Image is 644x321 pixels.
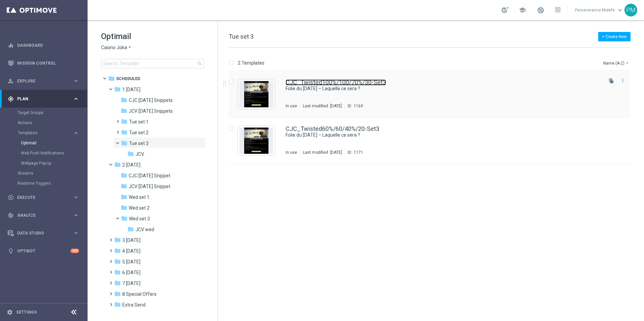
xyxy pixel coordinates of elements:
button: lightbulb Optibot +10 [7,248,79,254]
span: Explore [17,79,73,83]
span: Wed set 1 [129,194,150,200]
img: 1169.jpeg [239,81,273,107]
button: person_search Explore keyboard_arrow_right [7,78,79,84]
div: Optimail [21,138,87,148]
button: play_circle_outline Execute keyboard_arrow_right [7,195,79,200]
a: Streams [18,171,70,176]
i: gps_fixed [8,96,14,102]
button: Data Studio keyboard_arrow_right [7,230,79,236]
span: 3 Thursday [122,237,140,243]
span: Scheduled [116,76,140,82]
i: folder [121,97,127,103]
a: Actions [18,120,70,126]
a: CJC_Twisted60%/60/40%/20-Set3 [286,126,379,132]
span: Tue set 2 [129,130,149,136]
button: Mission Control [7,61,79,66]
span: Wed set 2 [129,205,150,211]
div: Optibot [8,242,79,260]
span: Templates [18,131,66,135]
div: ID: [345,103,363,109]
div: Data Studio [8,230,73,236]
i: folder [121,107,127,114]
div: Web Push Notifications [21,148,87,158]
div: In use [286,150,297,155]
div: +10 [70,249,79,253]
div: Last modified: [DATE] [300,103,345,109]
i: keyboard_arrow_right [73,130,79,136]
span: 2 Wednesday [122,162,140,168]
i: track_changes [8,212,14,218]
a: Target Groups [18,110,70,115]
div: Plan [8,96,73,102]
button: track_changes Analyze keyboard_arrow_right [7,213,79,218]
i: folder [114,86,121,93]
span: CJC Wednesday Snippet [129,173,170,179]
i: arrow_drop_down [624,60,630,66]
a: Optimail [21,140,70,146]
span: 6 Sunday [122,270,140,276]
span: CJC Tuesday Snippets [129,97,173,103]
span: school [519,6,526,14]
button: equalizer Dashboard [7,43,79,48]
input: Search Template [101,59,204,68]
a: Webpage Pop-up [21,160,70,166]
i: keyboard_arrow_right [73,212,79,218]
i: keyboard_arrow_right [73,194,79,201]
div: Explore [8,78,73,84]
a: CJC_Twisted100%/100/70%/30-Set3 [286,79,386,85]
span: JCV [135,151,144,157]
i: settings [7,309,13,315]
i: folder [114,161,121,168]
i: play_circle_outline [8,194,14,201]
span: JCV Wednesday Snippet [129,183,170,189]
div: Press SPACE to select this row. [222,117,643,164]
span: Extra Send [122,302,146,308]
span: JCV wed [135,226,154,233]
button: + Create New [598,32,631,41]
div: Analyze [8,212,73,218]
div: Dashboard [8,36,79,54]
img: 1171.jpeg [239,128,273,154]
i: folder [121,172,127,179]
div: Press SPACE to select this row. [222,71,643,117]
a: Mission Control [17,54,79,72]
div: Target Groups [18,108,87,118]
div: 1171 [354,150,363,155]
div: Folie du mardi – Laquelle ce sera ? [286,132,602,138]
button: Templates keyboard_arrow_right [18,130,79,136]
span: JCV Tuesday Snippets [129,108,173,114]
div: Folie du mardi – Laquelle ce sera ? [286,85,602,92]
div: PM [624,4,637,16]
a: Dashboard [17,36,79,54]
span: Tue set 3 [129,140,149,146]
div: ID: [345,150,363,155]
button: more_vert [619,76,626,84]
span: 8 Special Offers [122,291,157,297]
span: search [197,61,202,66]
h1: Optimail [101,31,204,42]
i: folder [121,204,127,211]
div: 1169 [354,103,363,109]
span: 7 Monday [122,280,140,286]
div: Webpage Pop-up [21,158,87,168]
button: gps_fixed Plan keyboard_arrow_right [7,96,79,102]
a: Web Push Notifications [21,150,70,156]
div: Realtime Triggers [18,178,87,188]
i: folder [114,280,121,286]
span: Execute [17,195,73,200]
i: equalizer [8,42,14,48]
i: folder [121,129,128,136]
span: Plan [17,97,73,101]
i: folder [121,118,128,125]
i: folder [127,150,134,157]
button: file_copy [607,76,616,85]
i: file_copy [609,78,614,83]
